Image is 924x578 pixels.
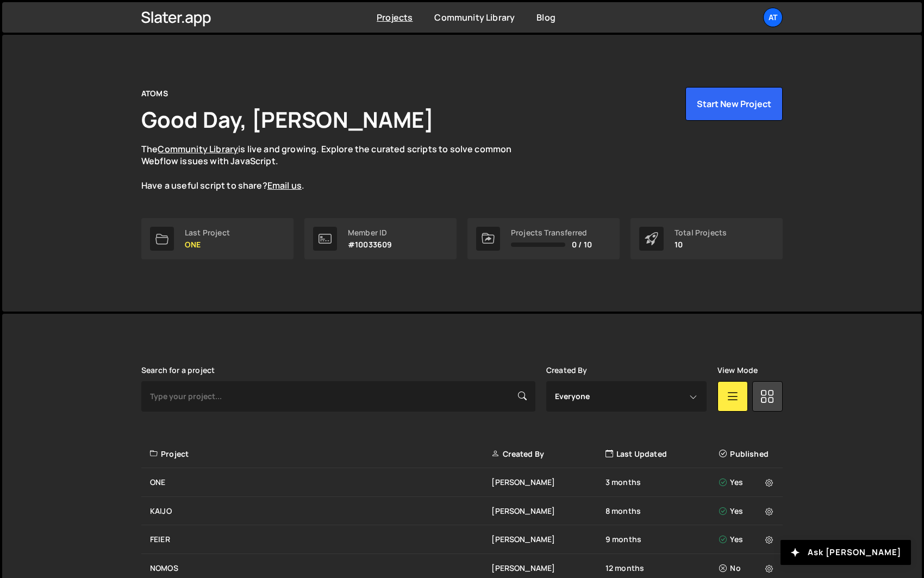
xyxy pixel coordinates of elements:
div: Yes [719,534,776,545]
h1: Good Day, [PERSON_NAME] [141,104,434,134]
label: Created By [546,366,588,375]
a: Projects [377,11,413,23]
div: [PERSON_NAME] [491,563,605,574]
div: Member ID [348,228,392,237]
div: 12 months [605,563,719,574]
p: ONE [185,240,230,249]
a: ONE [PERSON_NAME] 3 months Yes [141,468,783,497]
a: KAIJO [PERSON_NAME] 8 months Yes [141,497,783,526]
a: Last Project ONE [141,218,294,259]
label: Search for a project [141,366,215,375]
div: Last Updated [605,449,719,459]
div: Last Project [185,228,230,237]
div: [PERSON_NAME] [491,506,605,517]
a: Email us [267,179,302,191]
div: No [719,563,776,574]
label: View Mode [717,366,758,375]
div: Projects Transferred [511,228,592,237]
div: Project [150,449,491,459]
div: [PERSON_NAME] [491,477,605,488]
div: 3 months [605,477,719,488]
div: KAIJO [150,506,491,517]
button: Start New Project [685,87,783,121]
div: 9 months [605,534,719,545]
div: ATOMS [141,87,168,100]
p: #10033609 [348,240,392,249]
a: Community Library [434,11,515,23]
div: Created By [491,449,605,459]
div: Total Projects [675,228,727,237]
p: The is live and growing. Explore the curated scripts to solve common Webflow issues with JavaScri... [141,143,533,192]
div: [PERSON_NAME] [491,534,605,545]
div: Yes [719,506,776,517]
button: Ask [PERSON_NAME] [781,540,911,565]
a: AT [763,8,783,27]
p: 10 [675,240,727,249]
div: FEIER [150,534,491,545]
a: Blog [536,11,555,23]
div: ONE [150,477,491,488]
a: Community Library [158,143,238,155]
div: Published [719,449,776,459]
a: FEIER [PERSON_NAME] 9 months Yes [141,525,783,554]
span: 0 / 10 [572,240,592,249]
div: 8 months [605,506,719,517]
div: NOMOS [150,563,491,574]
input: Type your project... [141,381,535,412]
div: Yes [719,477,776,488]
